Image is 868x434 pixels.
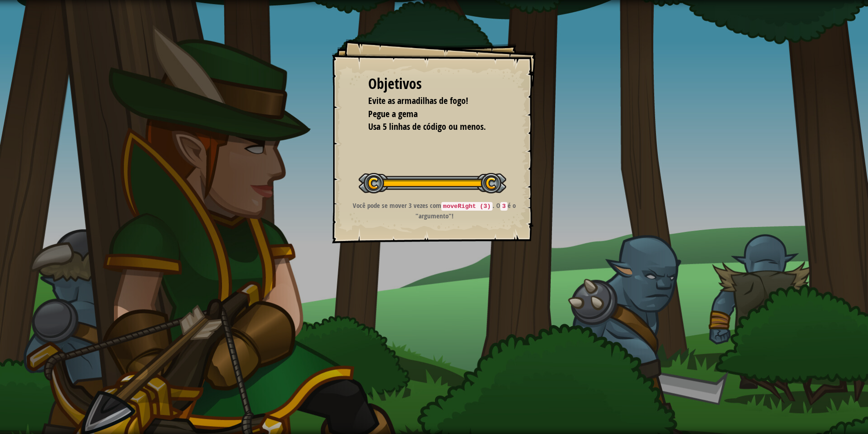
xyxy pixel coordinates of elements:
div: Objetivos [368,74,500,94]
li: Evite as armadilhas de fogo! [357,94,498,108]
code: moveRight (3) [441,202,493,211]
code: 3 [500,202,508,211]
p: Você pode se mover 3 vezes com . O é o "argumento"! [343,201,525,221]
li: Usa 5 linhas de código ou menos. [357,120,498,133]
span: Pegue a gema [368,108,418,120]
li: Pegue a gema [357,108,498,121]
span: Evite as armadilhas de fogo! [368,94,468,107]
span: Usa 5 linhas de código ou menos. [368,120,486,133]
